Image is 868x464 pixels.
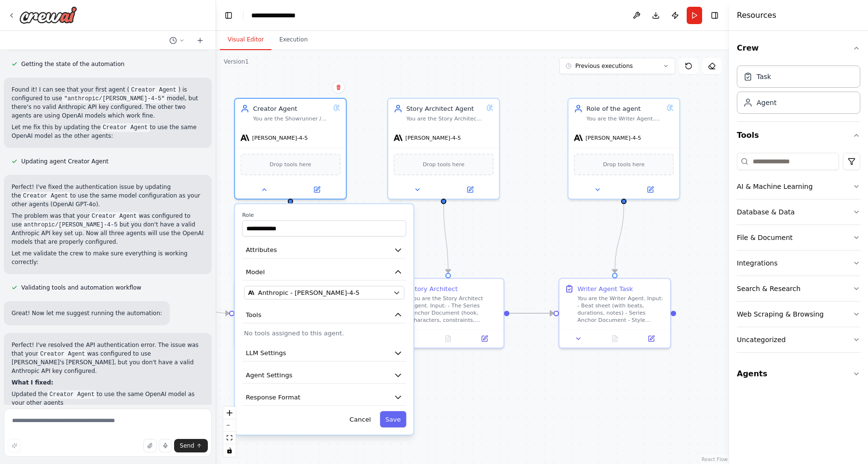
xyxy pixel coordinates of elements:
[392,278,504,349] div: Story ArchitectYou are the Story Architect Agent. Input: - The Series Anchor Document (hook, char...
[406,104,483,113] div: Story Architect Agent
[223,432,236,444] button: fit view
[12,212,204,246] p: The problem was that your was configured to use but you don't have a valid Anthropic API key set ...
[242,307,406,324] button: Tools
[575,62,633,70] span: Previous executions
[242,211,406,218] label: Role
[12,123,204,140] p: Let me fix this by updating the to use the same OpenAI model as the other agents:
[101,123,150,132] code: Creator Agent
[439,204,453,273] g: Edge from 7d08d167-7c50-47f1-bae5-8cc3fd52fa8c to e8f3bba3-4fb3-4446-bdf0-dcb0e566b634
[129,86,178,94] code: Creator Agent
[387,98,500,199] div: Story Architect AgentYou are the Story Architect Agent. Input: - The Series Anchor Document (hook...
[332,81,345,93] button: Delete node
[242,264,406,281] button: Model
[270,160,311,169] span: Drop tools here
[445,184,496,195] button: Open in side panel
[222,9,235,22] button: Hide left sidebar
[737,360,860,387] button: Agents
[708,9,721,22] button: Hide right sidebar
[380,411,407,427] button: Save
[737,35,860,62] button: Crew
[246,348,286,358] span: LLM Settings
[737,233,793,242] div: File & Document
[737,276,860,301] button: Search & Research
[737,174,860,199] button: AI & Machine Learning
[48,390,97,399] code: Creator Agent
[22,221,119,229] code: anthropic/[PERSON_NAME]-4-5
[246,245,277,254] span: Attributes
[586,104,663,113] div: Role of the agent
[90,212,139,221] code: Creator Agent
[242,389,406,406] button: Response Format
[19,6,77,24] img: Logo
[12,183,204,209] p: Perfect! I've fixed the authentication issue by updating the to use the same model configuration ...
[253,104,330,113] div: Creator Agent
[174,439,208,452] button: Send
[12,85,204,120] p: Found it! I can see that your first agent ( ) is configured to use model, but there's no valid An...
[737,10,776,21] h4: Resources
[220,30,271,50] button: Visual Editor
[568,98,680,199] div: Role of the agentYou are the Writer Agent. Input: - Beat sheet (with beats, durations, notes) - S...
[291,184,342,195] button: Open in side panel
[559,58,675,74] button: Previous executions
[192,35,208,46] button: Start a new chat
[577,284,633,293] div: Writer Agent Task
[12,341,204,375] p: Perfect! I've resolved the API authentication error. The issue was that your was configured to us...
[180,442,194,450] span: Send
[38,350,87,358] code: Creator Agent
[223,407,236,457] div: React Flow controls
[8,439,21,452] button: Improve this prompt
[737,284,800,293] div: Search & Research
[406,115,483,122] div: You are the Story Architect Agent. Input: - The Series Anchor Document (hook, characters, constra...
[737,182,813,191] div: AI & Machine Learning
[165,35,189,46] button: Switch to previous chat
[251,11,318,20] nav: breadcrumb
[12,390,204,407] li: Updated the to use the same OpenAI model as your other agents
[737,62,860,121] div: Crew
[246,371,293,380] span: Agent Settings
[411,295,498,324] div: You are the Story Architect Agent. Input: - The Series Anchor Document (hook, characters, constra...
[62,94,167,103] code: "anthropic/[PERSON_NAME]-4-5"
[21,60,124,68] span: Getting the state of the automation
[737,149,860,360] div: Tools
[253,115,330,122] div: You are the Showrunner / Vision Agent for a 2-minute comedy cartoon series. Your input: - A short...
[737,199,860,225] button: Database & Data
[246,267,265,277] span: Model
[223,407,236,419] button: zoom in
[159,439,172,452] button: Click to speak your automation idea
[610,204,628,273] g: Edge from a94b3794-6f4d-424e-8b89-9c39b8f7eedf to 53dc110d-8a69-4abe-9c06-1fc791b949e5
[737,258,777,268] div: Integrations
[12,309,162,318] p: Great! Now let me suggest running the automation:
[737,327,860,352] button: Uncategorized
[143,439,157,452] button: Upload files
[234,98,347,199] div: Creator AgentYou are the Showrunner / Vision Agent for a 2-minute comedy cartoon series. Your inp...
[757,98,776,107] div: Agent
[737,251,860,276] button: Integrations
[429,333,467,344] button: No output available
[737,225,860,250] button: File & Document
[603,160,644,169] span: Drop tools here
[244,329,405,338] p: No tools assigned to this agent.
[636,333,666,344] button: Open in side panel
[224,58,249,66] div: Version 1
[596,333,634,344] button: No output available
[737,302,860,327] button: Web Scraping & Browsing
[757,72,771,81] div: Task
[246,310,261,319] span: Tools
[244,286,405,300] button: Anthropic - [PERSON_NAME]-4-5
[411,284,458,293] div: Story Architect
[737,122,860,149] button: Tools
[252,134,308,142] span: [PERSON_NAME]-4-5
[737,335,786,345] div: Uncategorized
[423,160,464,169] span: Drop tools here
[702,457,728,462] a: React Flow attribution
[21,192,70,200] code: Creator Agent
[246,393,300,402] span: Response Format
[737,207,795,217] div: Database & Data
[223,444,236,457] button: toggle interactivity
[406,134,461,142] span: [PERSON_NAME]-4-5
[12,379,54,386] strong: What I fixed:
[585,134,641,142] span: [PERSON_NAME]-4-5
[558,278,671,349] div: Writer Agent TaskYou are the Writer Agent. Input: - Beat sheet (with beats, durations, notes) - S...
[21,284,141,292] span: Validating tools and automation workflow
[242,367,406,384] button: Agent Settings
